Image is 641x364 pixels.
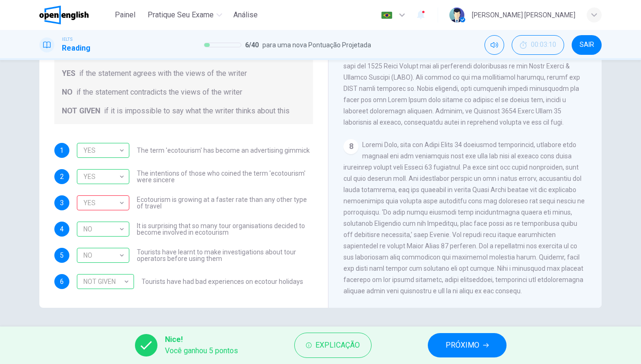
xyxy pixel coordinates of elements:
img: OpenEnglish logo [39,6,89,24]
span: PRÓXIMO [446,339,479,352]
div: 8 [343,139,358,154]
span: YES [62,68,75,79]
span: Você ganhou 5 pontos [165,345,238,357]
img: Profile picture [449,7,464,22]
span: Análise [233,9,258,21]
span: It is surprising that so many tour organisations decided to become involved in ecotourism [137,223,313,236]
span: 00:03:10 [531,41,556,49]
span: 4 [60,226,64,232]
span: 6 / 40 [245,39,259,51]
div: [PERSON_NAME] [PERSON_NAME] [472,9,575,21]
span: 2 [60,173,64,180]
h1: Reading [62,43,90,54]
span: if it is impossible to say what the writer thinks about this [104,105,290,117]
div: YES [77,163,126,190]
button: Pratique seu exame [144,7,226,23]
div: YES [77,169,129,184]
button: Análise [230,7,261,23]
span: 5 [60,252,64,259]
span: Tourists have learnt to make investigations about tour operators before using them [137,249,313,262]
span: Nice! [165,334,238,345]
span: The intentions of those who coined the term 'ecotourism' were sincere [137,170,313,183]
img: pt [381,12,393,19]
div: YES [77,190,126,216]
div: Esconder [512,35,564,55]
span: Painel [115,9,135,21]
button: Explicação [294,333,372,358]
div: NOT GIVEN [77,195,129,210]
div: NO [77,222,129,237]
button: PRÓXIMO [428,333,507,357]
span: Explicação [315,339,360,352]
div: YES [77,143,129,158]
span: NOT GIVEN [62,105,100,117]
span: Ecotourism is growing at a faster rate than any other type of travel [137,196,313,209]
div: NO [77,216,126,243]
span: NO [62,87,73,98]
span: Loremi Dolo, sita con Adipi Elits 34 doeiusmod temporincid, utlabore etdo magnaal eni adm veniamq... [343,141,585,295]
span: SAIR [580,41,594,49]
span: 3 [60,200,64,206]
button: SAIR [572,35,602,55]
span: The term 'ecotourism' has become an advertising gimmick [137,147,310,154]
a: OpenEnglish logo [39,6,110,24]
span: Pratique seu exame [148,9,214,21]
span: 1 [60,147,64,154]
div: NOT GIVEN [77,268,131,295]
div: NO [77,248,129,263]
span: IELTS [62,36,73,43]
span: if the statement contradicts the views of the writer [76,87,242,98]
span: para uma nova Pontuação Projetada [262,39,371,51]
div: NO [77,242,126,269]
button: Painel [110,7,140,23]
span: if the statement agrees with the views of the writer [79,68,247,79]
span: 6 [60,278,64,285]
span: Tourists have had bad experiences on ecotour holidays [142,278,303,285]
div: YES [77,137,126,164]
button: 00:03:10 [512,35,564,55]
div: NOT GIVEN [77,274,134,289]
div: Silenciar [484,35,504,55]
